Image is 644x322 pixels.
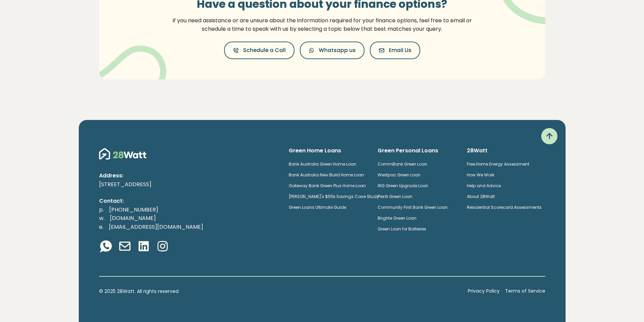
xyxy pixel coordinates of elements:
a: Privacy Policy [468,288,500,295]
p: [STREET_ADDRESS] [99,180,278,189]
span: w. [99,214,104,222]
a: Terms of Service [505,288,545,295]
p: Address: [99,171,278,180]
button: Whatsapp us [300,42,364,59]
a: Plenti Green Loan [378,194,412,199]
a: Gateway Bank Green Plus Home Loan [289,183,366,189]
a: Linkedin [137,240,150,254]
span: Whatsapp us [319,46,356,54]
img: 28Watt [99,147,146,160]
a: Help and Advice [467,183,501,189]
span: e. [99,223,103,231]
h6: 28Watt [467,147,545,154]
a: Brighte Green Loan [378,215,416,221]
a: ING Green Upgrade Loan [378,183,428,189]
p: If you need assistance or are unsure about the information required for your finance options, fee... [168,16,476,33]
a: How We Work [467,172,494,178]
a: Whatsapp [99,240,113,254]
button: Schedule a Call [224,42,294,59]
a: Bank Australia Green Home Loan [289,161,356,167]
a: [EMAIL_ADDRESS][DOMAIN_NAME] [103,223,209,231]
a: CommBank Green Loan [378,161,427,167]
a: [PHONE_NUMBER] [104,206,164,214]
a: About 28Watt [467,194,495,199]
p: © 2025 28Watt. All rights reserved. [99,288,462,295]
a: Email [118,240,132,254]
span: p. [99,206,104,214]
a: Residential Scorecard Assessments [467,204,542,210]
a: Instagram [156,240,169,254]
a: Green Loan for Batteries [378,226,426,232]
img: vector [94,28,166,96]
a: Bank Australia New Build Home Loan [289,172,364,178]
a: [DOMAIN_NAME] [104,214,161,222]
p: Contact: [99,197,278,205]
button: Email Us [370,42,420,59]
a: [PERSON_NAME]'s $55k Savings Case Study [289,194,379,199]
a: Free Home Energy Assessment [467,161,529,167]
h6: Green Personal Loans [378,147,456,154]
h6: Green Home Loans [289,147,367,154]
span: Email Us [389,46,411,54]
a: Westpac Green Loan [378,172,421,178]
a: Green Loans Ultimate Guide [289,204,346,210]
span: Schedule a Call [243,46,286,54]
a: Community First Bank Green Loan [378,204,448,210]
